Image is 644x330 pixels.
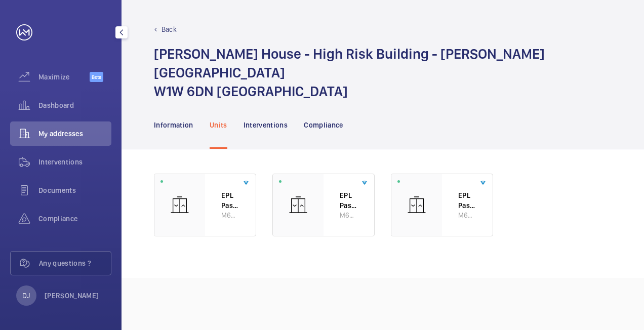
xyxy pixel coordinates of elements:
[221,210,239,220] p: M63586
[244,120,288,130] p: Interventions
[221,190,239,210] p: EPL Passenger Lift No 1
[288,195,308,215] img: elevator.svg
[38,72,90,82] span: Maximize
[38,157,111,167] span: Interventions
[162,24,177,34] p: Back
[38,185,111,195] span: Documents
[154,45,612,101] h1: [PERSON_NAME] House - High Risk Building - [PERSON_NAME][GEOGRAPHIC_DATA] W1W 6DN [GEOGRAPHIC_DATA]
[407,195,427,215] img: elevator.svg
[458,210,476,220] p: M63587
[38,214,111,224] span: Compliance
[90,72,103,82] span: Beta
[39,258,111,268] span: Any questions ?
[38,100,111,110] span: Dashboard
[210,120,227,130] p: Units
[45,291,99,301] p: [PERSON_NAME]
[458,190,476,210] p: EPL Passenger Lift No 2
[340,190,358,210] p: EPL Passenger Lift No 3
[340,210,358,220] p: M63588
[304,120,343,130] p: Compliance
[22,291,30,301] p: DJ
[170,195,190,215] img: elevator.svg
[154,120,193,130] p: Information
[38,129,111,139] span: My addresses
